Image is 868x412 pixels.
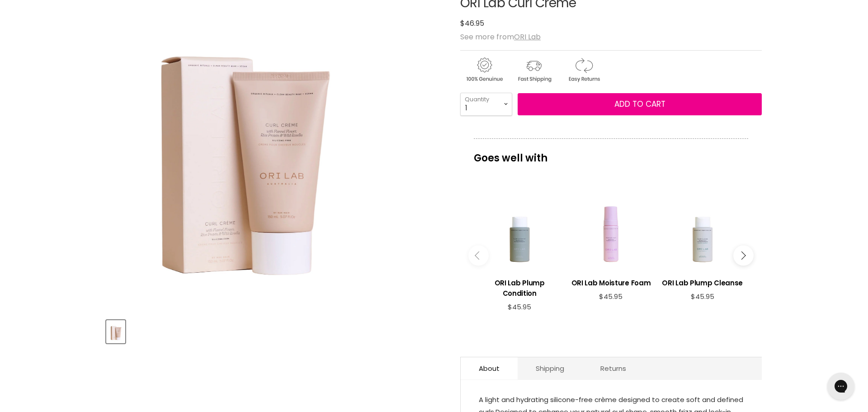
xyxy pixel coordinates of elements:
span: $46.95 [460,18,484,28]
button: ORI Lab Curl Crème [106,320,125,343]
span: Add to cart [614,99,665,109]
img: shipping.gif [510,56,558,84]
div: Product thumbnails [105,317,445,343]
a: View product:ORI Lab Plump Condition [478,271,561,303]
a: Returns [582,357,644,379]
h3: ORI Lab Plump Cleanse [661,278,744,288]
a: Shipping [518,357,582,379]
img: ORI Lab Curl Crème [107,321,124,342]
a: ORI Lab [514,32,541,42]
span: See more from [460,32,541,42]
select: Quantity [460,93,512,115]
span: $45.95 [508,302,531,312]
img: genuine.gif [460,56,508,84]
a: View product:ORI Lab Plump Cleanse [661,271,744,293]
a: View product:ORI Lab Moisture Foam [570,271,652,293]
span: $45.95 [599,292,623,301]
img: returns.gif [560,56,608,84]
span: $45.95 [691,292,714,301]
iframe: Gorgias live chat messenger [823,369,859,403]
h3: ORI Lab Moisture Foam [570,278,652,288]
p: Goes well with [474,138,748,168]
h3: ORI Lab Plump Condition [478,278,561,298]
button: Add to cart [518,93,762,116]
a: About [461,357,518,379]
